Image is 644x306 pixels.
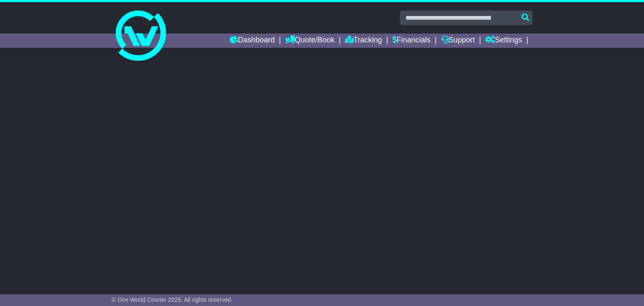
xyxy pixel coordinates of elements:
a: Quote/Book [285,34,335,48]
a: Dashboard [230,34,275,48]
a: Tracking [345,34,382,48]
span: © One World Courier 2025. All rights reserved. [112,296,233,303]
a: Financials [392,34,431,48]
a: Support [441,34,475,48]
a: Settings [485,34,522,48]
